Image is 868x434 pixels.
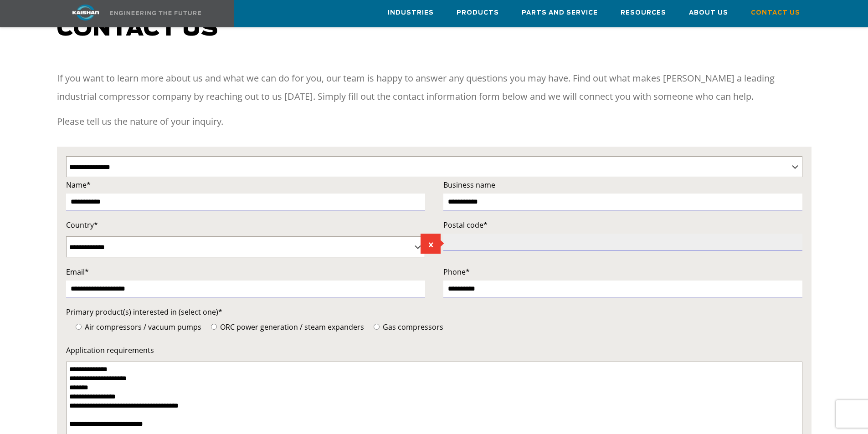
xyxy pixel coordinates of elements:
img: Engineering the future [110,11,201,15]
span: Industries [388,8,434,18]
label: Business name [443,179,802,191]
label: Name* [66,179,425,191]
p: Please tell us the nature of your inquiry. [57,112,812,131]
span: Contact Us [751,8,800,18]
span: The field is required. [421,234,441,254]
label: Postal code* [443,219,802,231]
label: Phone* [443,266,802,278]
a: Contact Us [751,0,800,25]
span: About Us [689,8,728,18]
span: Resources [621,8,666,18]
label: Email* [66,266,425,278]
label: Application requirements [66,344,802,357]
input: Gas compressors [374,324,380,330]
span: Contact us [57,18,218,40]
span: Parts and Service [522,8,598,18]
input: Air compressors / vacuum pumps [76,324,82,330]
span: ORC power generation / steam expanders [218,322,364,332]
span: Air compressors / vacuum pumps [83,322,201,332]
a: Industries [388,0,434,25]
a: Products [457,0,499,25]
label: Country* [66,219,425,231]
input: ORC power generation / steam expanders [211,324,217,330]
span: Products [457,8,499,18]
a: About Us [689,0,728,25]
span: Gas compressors [381,322,443,332]
a: Resources [621,0,666,25]
p: If you want to learn more about us and what we can do for you, our team is happy to answer any qu... [57,69,812,106]
img: kaishan logo [51,5,120,20]
a: Parts and Service [522,0,598,25]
